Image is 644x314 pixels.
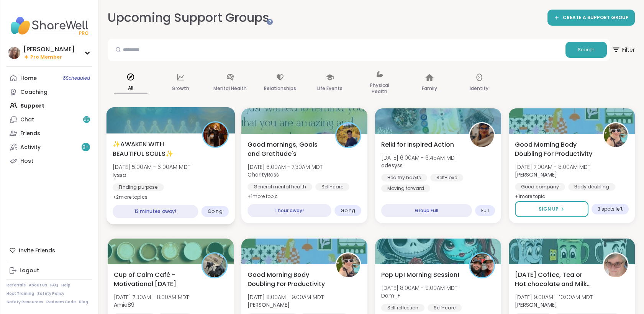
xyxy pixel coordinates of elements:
p: Growth [172,84,189,93]
span: 3 spots left [598,206,623,212]
img: lyssa [203,123,227,147]
div: Invite Friends [7,244,92,257]
a: Safety Policy [37,291,64,296]
span: Full [481,208,489,214]
p: All [114,83,147,93]
span: [DATE] Coffee, Tea or Hot chocolate and Milk Club [515,270,594,289]
span: Good Morning Body Doubling For Productivity [515,140,594,159]
span: Good Morning Body Doubling For Productivity [247,270,327,289]
img: Dom_F [470,253,494,277]
div: Activity [20,144,41,151]
div: Home [20,75,37,82]
span: [DATE] 8:00AM - 9:00AM MDT [381,284,457,292]
span: 65 [84,116,90,123]
img: Susan [604,253,628,277]
span: 8 Scheduled [63,75,90,81]
b: Dom_F [381,292,400,299]
div: Logout [20,267,39,275]
span: Good mornings, Goals and Gratitude's [247,140,327,159]
span: 9 + [82,144,89,150]
a: Referrals [7,283,26,288]
p: Relationships [264,84,296,93]
p: Physical Health [363,81,397,96]
span: CREATE A SUPPORT GROUP [563,15,629,21]
div: Coaching [20,88,48,96]
div: Self-care [428,304,462,312]
a: Coaching [7,85,92,99]
span: [DATE] 6:00AM - 7:30AM MDT [247,163,323,171]
a: Activity9+ [7,140,92,154]
div: Good company [515,183,565,191]
a: Blog [79,299,88,305]
span: Going [207,208,222,214]
a: Friends [7,126,92,140]
div: Healthy habits [381,174,427,182]
div: 1 hour away! [247,204,331,217]
img: Amie89 [203,253,226,277]
span: Search [578,46,595,53]
a: Redeem Code [46,299,76,305]
span: [DATE] 6:00AM - 6:45AM MDT [381,154,457,162]
span: Filter [611,41,635,59]
a: FAQ [50,283,58,288]
span: [DATE] 7:30AM - 8:00AM MDT [114,293,189,301]
img: CharityRoss [336,123,360,147]
div: 13 minutes away! [113,205,198,218]
div: General mental health [247,183,312,191]
b: Amie89 [114,301,134,309]
p: Identity [470,84,488,93]
span: ✨AWAKEN WITH BEAUTIFUL SOULS✨ [113,139,193,158]
div: Self-love [430,174,463,182]
span: Going [341,208,355,214]
img: dodi [8,47,20,59]
span: [DATE] 9:00AM - 10:00AM MDT [515,293,593,301]
button: Search [565,42,607,58]
b: [PERSON_NAME] [515,171,557,178]
b: odesyss [381,162,403,169]
a: Host [7,154,92,168]
a: Chat65 [7,113,92,126]
div: Moving forward [381,185,430,192]
span: [DATE] 7:00AM - 8:00AM MDT [515,163,590,171]
div: Self reflection [381,304,424,312]
h2: Upcoming Support Groups [108,9,275,26]
span: [DATE] 8:00AM - 9:00AM MDT [247,293,324,301]
img: ShareWell Nav Logo [7,12,92,39]
b: lyssa [113,171,126,178]
b: [PERSON_NAME] [515,301,557,309]
span: Pop Up! Morning Session! [381,270,459,280]
div: Body doubling [568,183,615,191]
a: Logout [7,264,92,278]
div: Friends [20,130,40,137]
span: Reiki for Inspired Action [381,140,454,149]
div: Host [20,157,33,165]
span: Sign Up [539,206,559,213]
b: [PERSON_NAME] [247,301,290,309]
div: Group Full [381,204,472,217]
div: [PERSON_NAME] [23,45,75,54]
b: CharityRoss [247,171,279,178]
span: Cup of Calm Café - Motivational [DATE] [114,270,193,289]
a: Safety Resources [7,299,43,305]
a: Home8Scheduled [7,71,92,85]
img: Adrienne_QueenOfTheDawn [604,123,628,147]
a: About Us [29,283,47,288]
div: Chat [20,116,34,124]
p: Life Events [317,84,342,93]
img: Adrienne_QueenOfTheDawn [336,253,360,277]
button: Sign Up [515,201,588,217]
div: Finding purpose [113,183,164,191]
span: Pro Member [30,54,62,61]
a: Host Training [7,291,34,296]
img: odesyss [470,123,494,147]
span: [DATE] 5:00AM - 6:00AM MDT [113,163,190,171]
p: Mental Health [213,84,247,93]
a: CREATE A SUPPORT GROUP [547,10,635,26]
button: Filter [611,39,635,61]
p: Family [422,84,437,93]
div: Self-care [315,183,349,191]
iframe: Spotlight [267,19,273,25]
a: Help [61,283,70,288]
